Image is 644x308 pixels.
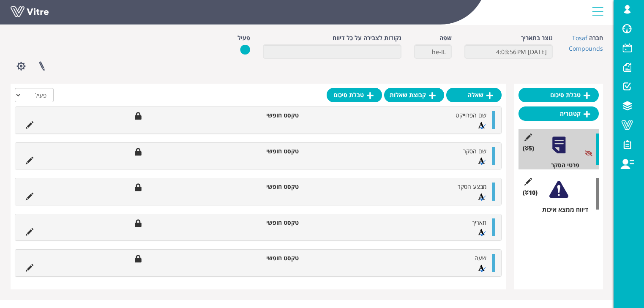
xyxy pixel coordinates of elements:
[518,106,599,121] a: קטגוריה
[233,111,303,120] li: טקסט חופשי
[237,34,250,42] label: פעיל
[475,254,486,262] span: שעה
[523,188,538,197] span: (10 )
[446,88,502,102] a: שאלה
[458,183,486,191] span: מבצע הסקר
[518,88,599,102] a: טבלת סיכום
[327,88,382,102] a: טבלת סיכום
[233,254,303,262] li: טקסט חופשי
[439,34,452,42] label: שפה
[472,218,486,226] span: תאריך
[463,147,486,155] span: שם הסקר
[240,44,250,55] img: yes
[569,34,603,52] a: Tosaf Compounds
[523,144,534,153] span: (5 )
[525,161,599,169] div: פרטי הסקר
[333,34,401,42] label: נקודות לצבירה על כל דיווח
[233,183,303,191] li: טקסט חופשי
[233,147,303,155] li: טקסט חופשי
[456,111,486,119] span: שם הפרוייקט
[521,34,553,42] label: נוצר בתאריך
[233,218,303,227] li: טקסט חופשי
[589,34,603,42] label: חברה
[525,205,599,214] div: דיווח ממצא איכות
[384,88,444,102] a: קבוצת שאלות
